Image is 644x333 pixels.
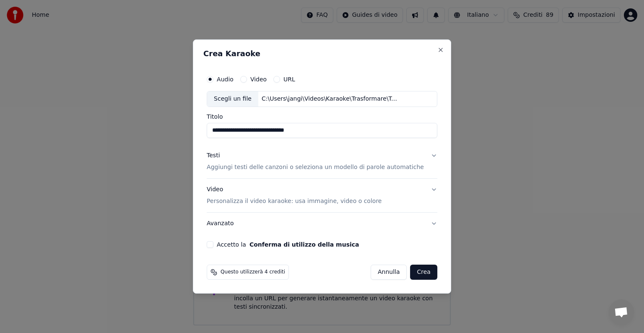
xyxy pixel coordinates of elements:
div: Scegli un file [207,91,258,107]
button: TestiAggiungi testi delle canzoni o seleziona un modello di parole automatiche [207,145,437,178]
button: Annulla [371,265,407,280]
h2: Crea Karaoke [203,50,441,57]
span: Questo utilizzerà 4 crediti [221,269,285,276]
div: Video [207,185,382,206]
button: Accetto la [249,242,359,247]
label: URL [283,76,295,82]
p: Personalizza il video karaoke: usa immagine, video o colore [207,197,382,206]
label: Titolo [207,114,437,120]
div: Testi [207,151,220,160]
label: Video [250,76,267,82]
div: C:\Users\jangi\Videos\Karaoke\Trasformare\Tracce\[PERSON_NAME]\Annessi e connessi - [PERSON_NAME]... [258,95,401,103]
label: Accetto la [217,242,359,247]
button: Avanzato [207,213,437,234]
button: Crea [410,265,437,280]
p: Aggiungi testi delle canzoni o seleziona un modello di parole automatiche [207,163,424,172]
label: Audio [217,76,234,82]
button: VideoPersonalizza il video karaoke: usa immagine, video o colore [207,179,437,212]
